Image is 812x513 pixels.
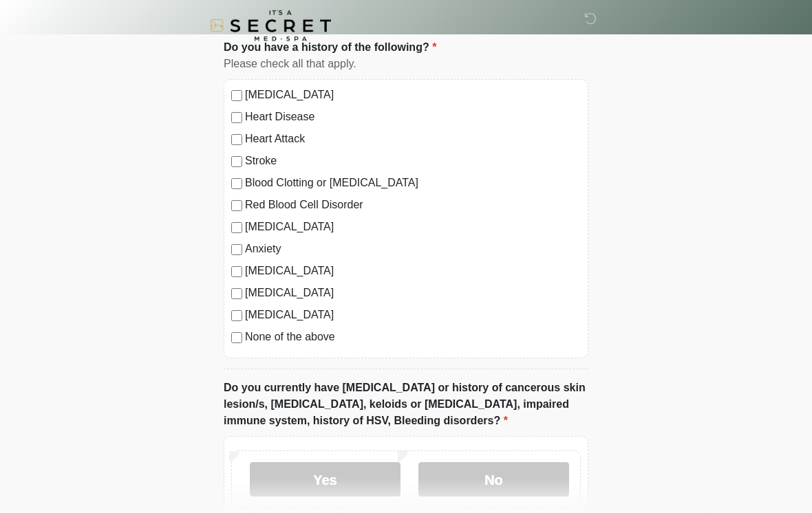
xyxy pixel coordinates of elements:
input: Red Blood Cell Disorder [231,201,242,212]
input: Blood Clotting or [MEDICAL_DATA] [231,179,242,190]
label: Blood Clotting or [MEDICAL_DATA] [245,175,581,192]
label: [MEDICAL_DATA] [245,219,581,236]
input: Stroke [231,157,242,168]
input: Heart Attack [231,135,242,146]
input: [MEDICAL_DATA] [231,223,242,234]
label: Anxiety [245,241,581,258]
label: No [418,463,569,497]
label: [MEDICAL_DATA] [245,285,581,302]
input: [MEDICAL_DATA] [231,311,242,322]
label: Yes [250,463,400,497]
input: None of the above [231,333,242,344]
input: Heart Disease [231,113,242,124]
input: [MEDICAL_DATA] [231,267,242,278]
img: It's A Secret Med Spa Logo [210,10,331,41]
label: [MEDICAL_DATA] [245,263,581,280]
label: Red Blood Cell Disorder [245,197,581,214]
label: [MEDICAL_DATA] [245,87,581,104]
label: Stroke [245,153,581,170]
div: Please check all that apply. [224,56,588,73]
label: [MEDICAL_DATA] [245,307,581,324]
label: Heart Attack [245,131,581,148]
label: None of the above [245,329,581,346]
input: [MEDICAL_DATA] [231,91,242,102]
label: Heart Disease [245,109,581,126]
input: [MEDICAL_DATA] [231,289,242,300]
input: Anxiety [231,245,242,256]
label: Do you currently have [MEDICAL_DATA] or history of cancerous skin lesion/s, [MEDICAL_DATA], keloi... [224,380,588,430]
